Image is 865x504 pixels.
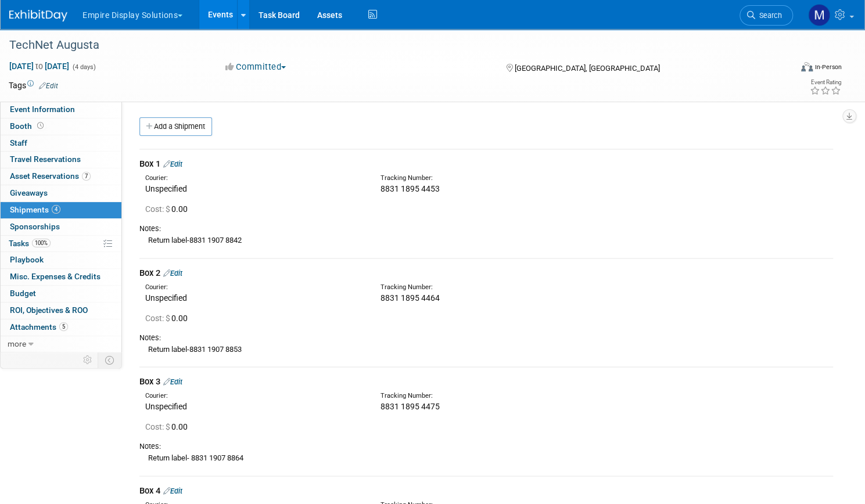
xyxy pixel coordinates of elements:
span: Booth [10,121,46,131]
div: Event Rating [810,80,841,85]
div: Event Format [717,60,842,78]
span: more [8,339,26,348]
div: Box 1 [139,158,833,170]
a: ROI, Objectives & ROO [1,303,121,319]
td: Tags [9,80,58,91]
a: Sponsorships [1,219,121,235]
div: Notes: [139,224,833,234]
a: Shipments4 [1,202,121,218]
div: Courier: [145,391,363,401]
span: Cost: $ [145,204,171,214]
span: Sponsorships [10,222,60,231]
span: Search [755,11,782,20]
div: Tracking Number: [381,283,657,292]
span: Asset Reservations [10,171,91,181]
a: Edit [163,160,182,168]
a: Edit [163,487,182,495]
a: Attachments5 [1,319,121,336]
a: Search [740,5,793,26]
div: Return label-8831 1907 8853 [139,343,833,355]
div: Return label- 8831 1907 8864 [139,452,833,464]
div: Box 4 [139,485,833,497]
span: Cost: $ [145,422,171,431]
button: Committed [221,61,290,73]
img: Format-Inperson.png [801,62,813,71]
a: Edit [39,82,58,90]
a: Event Information [1,102,121,118]
span: Playbook [10,255,44,264]
span: Shipments [10,205,60,214]
td: Personalize Event Tab Strip [78,352,98,368]
span: Booth not reserved yet [35,121,46,130]
span: Giveaways [10,188,48,197]
span: Cost: $ [145,314,171,323]
span: 0.00 [145,422,192,431]
span: 100% [32,239,51,247]
a: more [1,336,121,352]
td: Toggle Event Tabs [98,352,122,368]
a: Staff [1,135,121,152]
span: [GEOGRAPHIC_DATA], [GEOGRAPHIC_DATA] [515,64,660,73]
span: Misc. Expenses & Credits [10,272,101,281]
div: Unspecified [145,183,363,195]
span: (4 days) [71,63,96,71]
a: Edit [163,377,182,386]
div: Notes: [139,333,833,343]
span: 8831 1895 4453 [381,184,440,193]
span: Budget [10,289,36,298]
div: Notes: [139,441,833,452]
a: Playbook [1,252,121,268]
div: In-Person [814,63,842,71]
span: Staff [10,138,27,147]
div: Return label-8831 1907 8842 [139,234,833,246]
div: TechNet Augusta [5,35,771,56]
img: ExhibitDay [9,10,67,21]
span: 7 [82,172,91,181]
span: 4 [52,205,60,214]
a: Tasks100% [1,236,121,252]
a: Asset Reservations7 [1,168,121,185]
div: Box 3 [139,376,833,388]
span: to [34,62,45,71]
span: ROI, Objectives & ROO [10,305,88,315]
span: Attachments [10,322,68,332]
div: Box 2 [139,267,833,279]
span: 5 [59,322,68,331]
div: Unspecified [145,401,363,412]
div: Tracking Number: [381,391,657,401]
a: Misc. Expenses & Credits [1,269,121,285]
a: Booth [1,118,121,135]
span: Travel Reservations [10,154,81,164]
span: 0.00 [145,204,192,214]
div: Courier: [145,283,363,292]
img: Matt h [808,4,830,26]
a: Travel Reservations [1,152,121,168]
span: [DATE] [DATE] [9,61,70,71]
div: Unspecified [145,292,363,304]
a: Add a Shipment [139,117,212,136]
a: Budget [1,286,121,302]
span: 8831 1895 4475 [381,402,440,411]
a: Edit [163,269,182,278]
span: Tasks [9,239,51,248]
div: Courier: [145,174,363,183]
span: 8831 1895 4464 [381,293,440,303]
span: 0.00 [145,314,192,323]
div: Tracking Number: [381,174,657,183]
span: Event Information [10,105,75,114]
a: Giveaways [1,185,121,201]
